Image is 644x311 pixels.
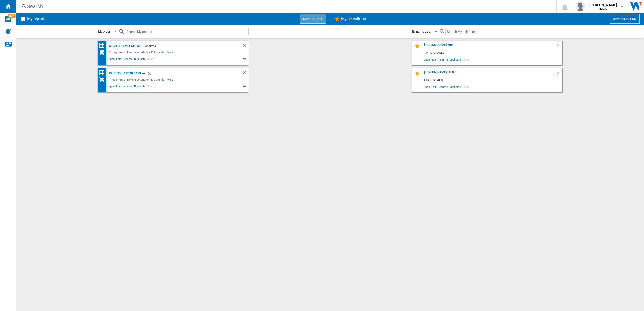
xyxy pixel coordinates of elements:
div: My Assortment [99,77,108,83]
div: Search [27,3,543,10]
input: Search My reports [125,28,249,35]
img: alerts-logo.svg [5,28,11,34]
div: Workit Template All [108,43,142,49]
span: Share [146,57,155,63]
div: Delete [242,70,249,77]
span: Edit [115,84,122,90]
div: My order [98,29,110,33]
h2: My selections [340,14,367,24]
span: More [167,49,174,55]
span: Open [108,84,116,90]
div: - Workit (8) [142,43,232,49]
div: 154 references [423,50,562,56]
span: Rename [122,84,133,90]
span: Edit [431,56,437,63]
img: profile.jpg [575,1,585,11]
span: NEW [8,14,16,18]
span: Edit [431,83,437,90]
input: Search My selections [445,28,562,35]
span: Share [462,56,470,63]
span: Duplicate [133,57,146,63]
div: [PERSON_NAME] WIP [423,43,556,50]
img: wise-card.svg [5,16,11,22]
div: Pricing Last 30 days [108,70,141,77]
span: Rename [437,56,449,63]
button: New selection [610,14,640,24]
span: [PERSON_NAME] [589,2,617,7]
div: - DID (1) [141,70,232,77]
div: Delete [556,43,562,50]
span: Duplicate [449,56,462,63]
div: 54 references [423,77,562,83]
div: Price Matrix [99,42,108,49]
span: Edit [115,57,122,63]
span: Open [423,56,431,63]
span: Share [146,84,155,90]
span: Open [108,57,116,63]
span: Share [462,83,470,90]
span: Duplicate [449,83,462,90]
h2: My reports [26,14,47,24]
span: More [167,77,174,83]
div: Delete [242,43,249,49]
span: Rename [122,57,133,63]
span: Duplicate [133,84,146,90]
div: 11 segments - No characteristic - 132 brands [108,77,167,83]
div: My Assortment [99,49,108,55]
div: Delete [556,70,562,77]
span: Rename [437,83,449,90]
div: Price Matrix [99,70,108,76]
div: [PERSON_NAME]- Test [423,70,556,77]
b: IE DID [599,7,607,10]
div: 11 segments - No characteristic - 132 brands [108,49,167,55]
div: By name asc. [412,29,431,33]
button: New report [300,14,326,24]
span: Open [423,83,431,90]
